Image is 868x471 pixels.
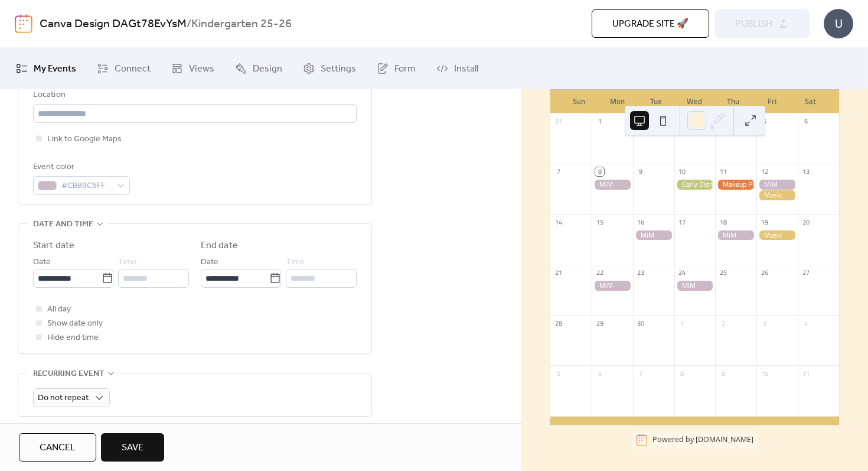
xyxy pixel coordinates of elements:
button: Cancel [19,433,96,462]
div: Sat [791,90,830,113]
a: [DOMAIN_NAME] [696,435,753,445]
div: Thu [714,90,752,113]
div: 8 [595,167,604,176]
div: 4 [801,319,810,327]
div: Wed [676,90,714,113]
div: Mon [598,90,637,113]
a: Install [428,53,487,85]
div: 9 [719,369,727,378]
a: Design [226,53,291,85]
a: Settings [294,53,365,85]
div: 12 [760,167,769,176]
div: 18 [719,217,727,226]
div: 2 [719,319,727,327]
div: 3 [760,319,769,327]
div: 16 [637,217,645,226]
img: logo [15,14,32,33]
div: 10 [760,369,769,378]
div: End date [201,239,238,253]
div: 6 [595,369,604,378]
a: Connect [88,53,159,85]
div: 10 [678,167,687,176]
div: 30 [637,319,645,327]
div: 11 [719,167,727,176]
div: 14 [554,217,563,226]
div: 7 [637,369,645,378]
div: 26 [760,268,769,277]
div: MiM [592,180,633,190]
span: Link to Google Maps [47,132,122,147]
div: 22 [595,268,604,277]
span: #CBB9C6FF [61,179,111,193]
div: 17 [678,217,687,226]
span: Hide end time [47,331,99,345]
div: 28 [554,319,563,327]
div: Music [756,190,798,200]
span: Show date only [47,317,103,331]
div: 11 [801,369,810,378]
div: 31 [554,117,563,126]
span: My Events [34,62,76,76]
a: My Events [7,53,85,85]
span: Date and time [33,217,93,232]
b: Kindergarten 25-26 [191,13,292,35]
span: Form [394,62,416,76]
button: Save [101,433,164,462]
span: All day [47,303,71,317]
span: Connect [115,62,151,76]
div: 5 [554,369,563,378]
span: Recurring event [33,367,105,381]
div: Powered by [652,435,753,445]
div: 8 [678,369,687,378]
a: Form [368,53,425,85]
span: Cancel [40,441,76,455]
div: MiM [674,281,716,291]
div: 27 [801,268,810,277]
div: 15 [595,217,604,226]
span: Do not repeat [38,390,89,406]
div: Makeup Picture Day [715,180,756,190]
div: 7 [554,167,563,176]
div: Sun [560,90,598,113]
span: Design [253,62,282,76]
span: Upgrade site 🚀 [612,17,688,31]
div: U [824,9,853,38]
span: Date [33,255,51,269]
div: 23 [637,268,645,277]
span: Date [201,255,218,269]
span: Install [454,62,478,76]
a: Views [162,53,223,85]
div: 1 [678,319,687,327]
span: Views [189,62,214,76]
div: Event color [33,160,128,174]
div: MiM [756,180,798,190]
div: 1 [595,117,604,126]
a: Canva Design DAGt78EvYsM [40,13,187,35]
div: 29 [595,319,604,327]
div: 6 [801,117,810,126]
div: Early Dismissal [674,180,716,190]
span: Settings [321,62,356,76]
button: Upgrade site 🚀 [592,9,709,38]
span: Time [286,255,305,269]
div: 20 [801,217,810,226]
div: 13 [801,167,810,176]
div: Start date [33,239,74,253]
div: 19 [760,217,769,226]
div: MiM [592,281,633,291]
div: 25 [719,268,727,277]
b: / [187,13,191,35]
span: Save [122,441,143,455]
div: MiM [715,230,756,241]
span: Time [118,255,137,269]
div: 24 [678,268,687,277]
div: Tue [637,90,676,113]
div: MiM [633,230,674,241]
div: 9 [637,167,645,176]
div: Fri [752,90,791,113]
div: Music [756,230,798,241]
div: 21 [554,268,563,277]
div: Location [33,88,354,102]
